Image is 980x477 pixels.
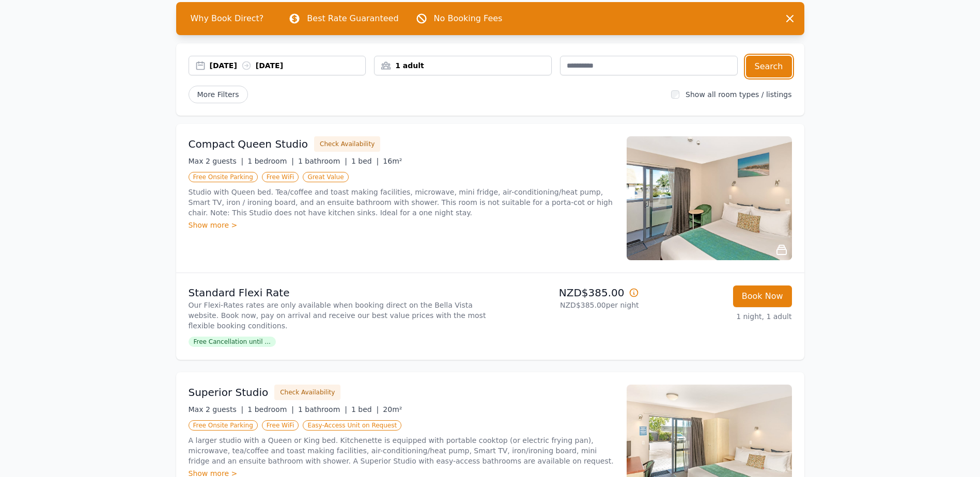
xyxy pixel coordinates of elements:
span: 1 bathroom | [298,157,347,165]
span: More Filters [189,86,248,103]
span: 1 bedroom | [247,157,294,165]
label: Show all room types / listings [686,90,791,99]
h3: Superior Studio [189,385,269,400]
span: Free WiFi [262,420,299,431]
button: Book Now [733,285,792,307]
span: 1 bedroom | [247,405,294,414]
span: Great Value [303,172,348,182]
span: 16m² [383,157,402,165]
span: 1 bed | [351,405,379,414]
span: Why Book Direct? [182,8,272,29]
p: Standard Flexi Rate [189,285,486,300]
button: Search [746,56,792,77]
p: 1 night, 1 adult [647,311,792,322]
span: Max 2 guests | [189,405,244,414]
span: 1 bed | [351,157,379,165]
button: Check Availability [314,136,380,152]
p: A larger studio with a Queen or King bed. Kitchenette is equipped with portable cooktop (or elect... [189,435,614,466]
span: Free Onsite Parking [189,172,258,182]
span: Max 2 guests | [189,157,244,165]
h3: Compact Queen Studio [189,137,308,151]
p: Our Flexi-Rates rates are only available when booking direct on the Bella Vista website. Book now... [189,300,486,331]
span: Free Cancellation until ... [189,337,276,347]
span: 20m² [383,405,402,414]
div: [DATE] [DATE] [210,60,366,71]
div: 1 adult [375,60,551,71]
p: No Booking Fees [434,12,503,25]
p: NZD$385.00 per night [494,300,639,310]
span: Easy-Access Unit on Request [303,420,401,431]
span: Free WiFi [262,172,299,182]
span: 1 bathroom | [298,405,347,414]
button: Check Availability [274,385,340,400]
p: Studio with Queen bed. Tea/coffee and toast making facilities, microwave, mini fridge, air-condit... [189,187,614,218]
div: Show more > [189,220,614,230]
p: NZD$385.00 [494,285,639,300]
p: Best Rate Guaranteed [307,12,398,25]
span: Free Onsite Parking [189,420,258,431]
